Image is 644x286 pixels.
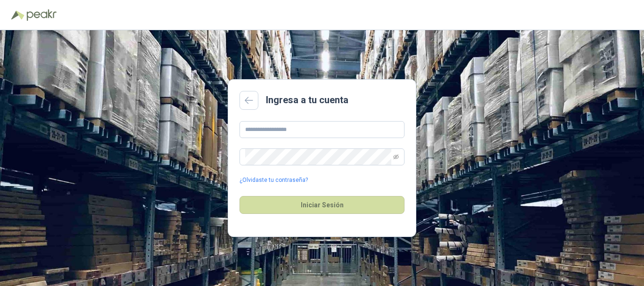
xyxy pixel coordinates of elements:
img: Logo [11,10,25,20]
button: Iniciar Sesión [239,196,405,214]
img: Peakr [26,9,57,21]
h2: Ingresa a tu cuenta [266,93,348,107]
a: ¿Olvidaste tu contraseña? [239,176,308,185]
span: eye-invisible [393,154,399,160]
